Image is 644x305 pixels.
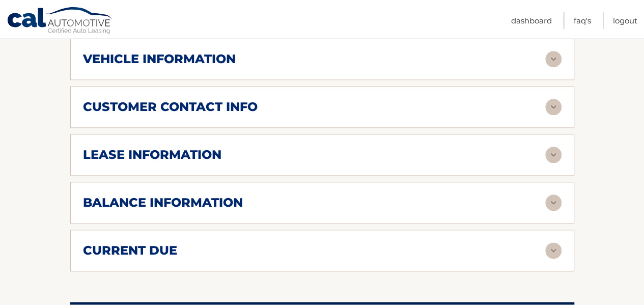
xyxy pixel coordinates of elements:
[545,195,562,211] img: accordion-rest.svg
[545,51,562,67] img: accordion-rest.svg
[574,12,591,29] a: FAQ's
[83,243,177,258] h2: current due
[545,99,562,115] img: accordion-rest.svg
[83,147,221,162] h2: lease information
[511,12,552,29] a: Dashboard
[7,7,114,36] a: Cal Automotive
[83,195,243,210] h2: balance information
[545,242,562,259] img: accordion-rest.svg
[613,12,637,29] a: Logout
[83,51,236,67] h2: vehicle information
[545,147,562,163] img: accordion-rest.svg
[83,99,258,115] h2: customer contact info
